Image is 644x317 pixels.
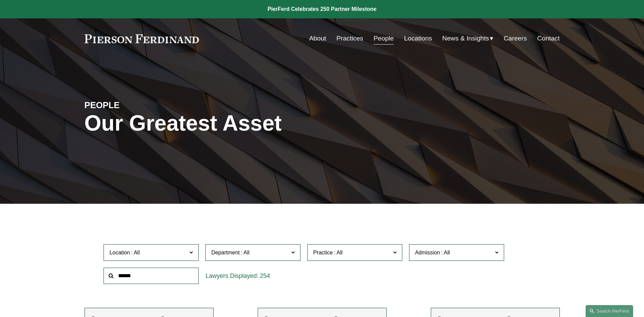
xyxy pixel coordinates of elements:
[85,111,401,136] h1: Our Greatest Asset
[260,272,270,279] span: 254
[415,250,440,255] span: Admission
[373,32,394,45] a: People
[537,32,559,45] a: Contact
[442,32,494,45] a: folder dropdown
[313,250,333,255] span: Practice
[309,32,326,45] a: About
[442,33,489,45] span: News & Insights
[109,250,130,255] span: Location
[85,100,203,111] h4: PEOPLE
[211,250,240,255] span: Department
[336,32,363,45] a: Practices
[404,32,432,45] a: Locations
[504,32,527,45] a: Careers
[586,305,633,317] a: Search this site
